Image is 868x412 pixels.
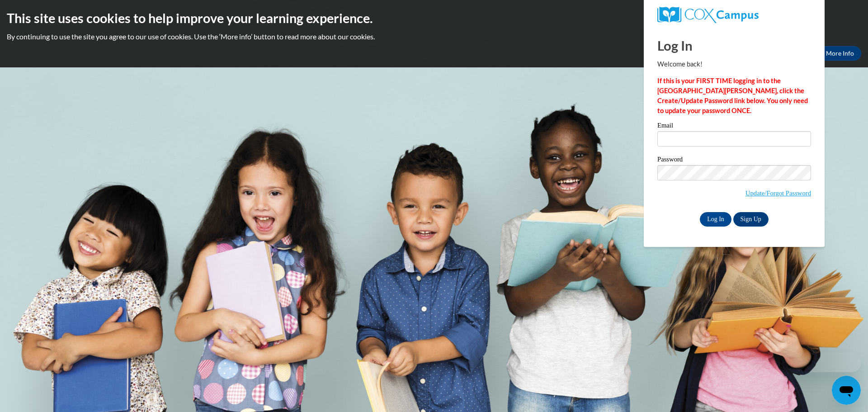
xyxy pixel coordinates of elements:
a: COX Campus [657,7,811,23]
iframe: Button to launch messaging window [832,376,861,405]
label: Password [657,156,811,165]
h1: Log In [657,36,811,55]
input: Log In [700,212,731,227]
iframe: Message from company [790,352,861,372]
a: Update/Forgot Password [745,189,811,197]
strong: If this is your FIRST TIME logging in to the [GEOGRAPHIC_DATA][PERSON_NAME], click the Create/Upd... [657,77,808,114]
p: By continuing to use the site you agree to our use of cookies. Use the ‘More info’ button to read... [7,32,861,42]
a: Sign Up [733,212,769,227]
label: Email [657,122,811,131]
p: Welcome back! [657,59,811,69]
h2: This site uses cookies to help improve your learning experience. [7,9,861,27]
img: COX Campus [657,7,759,23]
a: More Info [819,46,861,61]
